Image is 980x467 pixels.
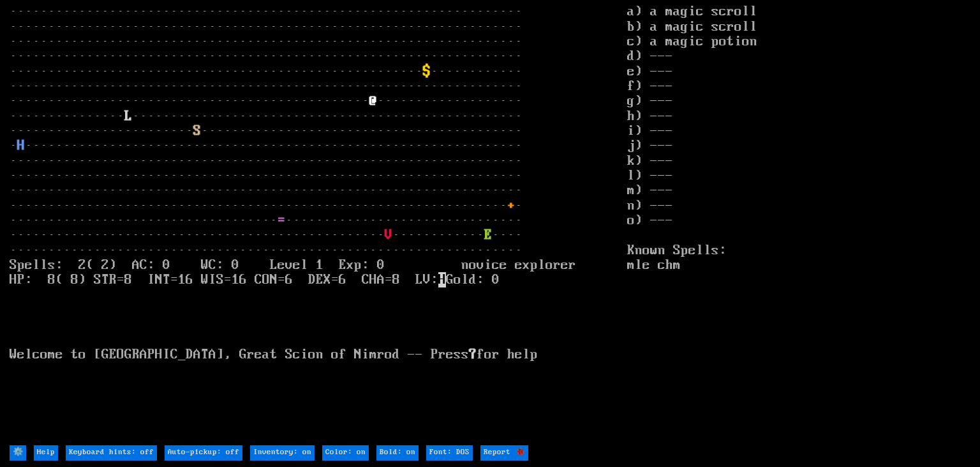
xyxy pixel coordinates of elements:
[10,4,627,443] larn: ··································································· ·····························...
[426,445,473,460] input: Font: DOS
[480,445,528,460] input: Report 🐞
[165,445,242,460] input: Auto-pickup: off
[193,123,201,139] font: S
[438,272,446,287] mark: H
[322,445,369,460] input: Color: on
[66,445,157,460] input: Keyboard hints: off
[469,347,477,362] b: ?
[250,445,315,460] input: Inventory: on
[484,227,492,243] font: E
[385,227,392,243] font: V
[627,4,970,443] stats: a) a magic scroll b) a magic scroll c) a magic potion d) --- e) --- f) --- g) --- h) --- i) --- j...
[376,445,419,460] input: Bold: on
[34,445,58,460] input: Help
[124,109,132,124] font: L
[423,64,431,79] font: $
[507,198,515,213] font: +
[10,445,26,460] input: ⚙️
[369,93,377,109] font: @
[17,138,25,153] font: H
[278,213,285,228] font: =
